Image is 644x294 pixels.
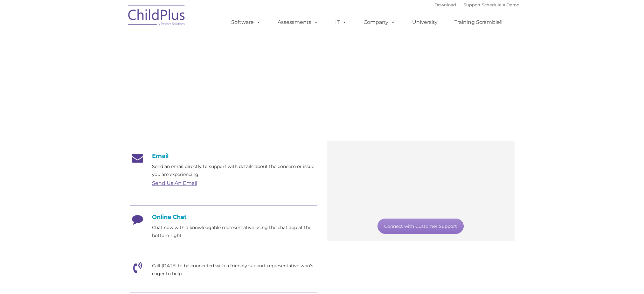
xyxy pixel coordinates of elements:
[225,16,267,29] a: Software
[125,0,189,32] img: ChildPlus by Procare Solutions
[152,163,317,178] p: Send an email directly to support with details about the concern or issue you are experiencing.
[130,152,317,159] h4: Email
[434,2,456,7] a: Download
[434,2,519,7] font: |
[406,16,444,29] a: University
[464,2,481,7] a: Support
[357,16,402,29] a: Company
[152,180,197,186] a: Send Us An Email
[448,16,509,29] a: Training Scramble!!
[329,16,353,29] a: IT
[482,2,519,7] a: Schedule A Demo
[152,224,317,240] p: Chat now with a knowledgable representative using the chat app at the bottom right.
[377,219,464,234] a: Connect with Customer Support
[271,16,325,29] a: Assessments
[130,213,317,220] h4: Online Chat
[152,262,317,278] p: Call [DATE] to be connected with a friendly support representative who's eager to help.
